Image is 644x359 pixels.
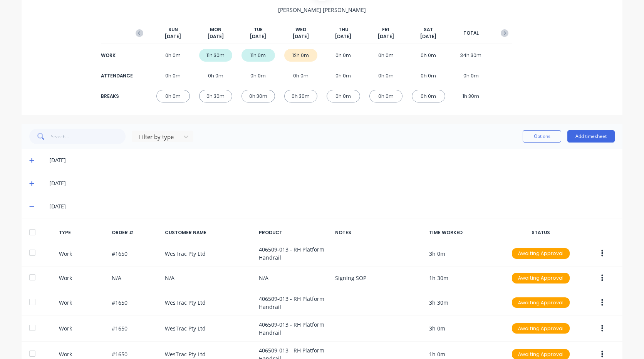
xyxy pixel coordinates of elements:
div: Awaiting Approval [512,273,570,284]
div: 0h 0m [369,90,403,102]
div: TIME WORKED [429,229,499,236]
div: 0h 0m [241,69,275,82]
div: [DATE] [49,202,615,211]
div: BREAKS [101,93,132,100]
span: [DATE] [420,33,436,40]
span: [DATE] [208,33,224,40]
span: FRI [382,26,389,33]
div: 0h 30m [284,90,318,102]
div: 1h 30m [454,90,488,102]
span: [DATE] [250,33,266,40]
div: 11h 30m [199,49,233,62]
div: 0h 0m [327,69,360,82]
span: [DATE] [165,33,181,40]
div: Awaiting Approval [512,297,570,308]
div: ORDER # [112,229,159,236]
span: SAT [424,26,433,33]
span: [PERSON_NAME] [PERSON_NAME] [278,6,366,14]
div: 0h 0m [327,90,360,102]
div: [DATE] [49,156,615,164]
span: [DATE] [335,33,351,40]
div: CUSTOMER NAME [165,229,253,236]
button: Add timesheet [567,130,615,143]
div: 0h 0m [454,69,488,82]
div: STATUS [506,229,576,236]
div: 0h 0m [156,90,190,102]
div: 0h 0m [156,49,190,62]
div: 0h 30m [199,90,233,102]
div: WORK [101,52,132,59]
div: [DATE] [49,179,615,188]
div: 0h 0m [412,49,445,62]
span: THU [339,26,348,33]
span: WED [295,26,306,33]
div: ATTENDANCE [101,72,132,79]
div: 34h 30m [454,49,488,62]
div: NOTES [335,229,423,236]
div: 12h 0m [284,49,318,62]
span: TOTAL [463,30,479,37]
input: Search... [51,129,126,144]
div: 0h 0m [369,49,403,62]
div: 0h 0m [412,69,445,82]
div: 0h 0m [284,69,318,82]
div: TYPE [59,229,106,236]
div: PRODUCT [259,229,329,236]
div: 0h 0m [369,69,403,82]
span: [DATE] [293,33,309,40]
div: 0h 0m [199,69,233,82]
span: MON [210,26,221,33]
span: TUE [254,26,263,33]
div: 0h 0m [412,90,445,102]
button: Options [523,130,561,143]
div: 0h 30m [241,90,275,102]
span: [DATE] [378,33,394,40]
div: Awaiting Approval [512,248,570,259]
div: 0h 0m [156,69,190,82]
div: 11h 0m [241,49,275,62]
div: Awaiting Approval [512,323,570,334]
span: SUN [168,26,178,33]
div: 0h 0m [327,49,360,62]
